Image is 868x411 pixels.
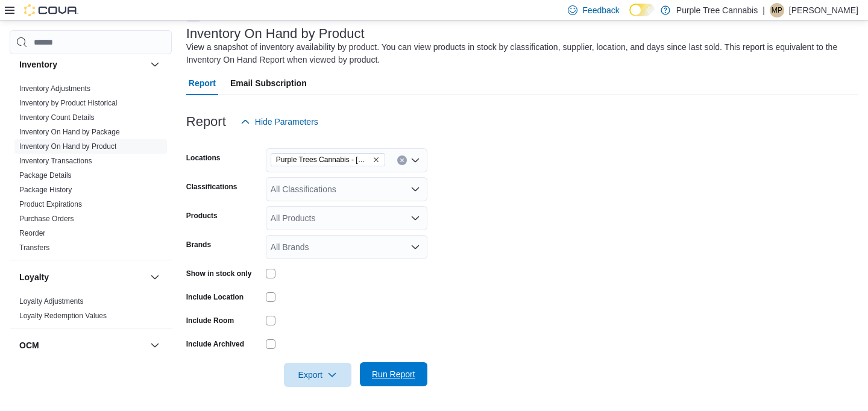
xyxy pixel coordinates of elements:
[629,4,655,16] input: Dark Mode
[186,240,211,249] label: Brands
[19,243,49,253] span: Transfers
[19,113,95,122] a: Inventory Count Details
[19,128,120,136] a: Inventory On Hand by Package
[186,316,234,325] label: Include Room
[10,362,172,381] div: OCM
[410,155,420,165] button: Open list of options
[582,4,619,16] span: Feedback
[19,296,84,306] span: Loyalty Adjustments
[19,171,72,180] span: Package Details
[360,362,427,386] button: Run Report
[19,228,45,238] span: Reorder
[19,99,118,107] a: Inventory by Product Historical
[19,142,116,151] a: Inventory On Hand by Product
[186,292,244,302] label: Include Location
[19,199,82,209] span: Product Expirations
[19,215,74,223] a: Purchase Orders
[19,271,145,283] button: Loyalty
[19,127,120,137] span: Inventory On Hand by Package
[629,16,630,17] span: Dark Mode
[410,242,420,252] button: Open list of options
[373,156,380,163] button: Remove Purple Trees Cannabis - Mississauga from selection in this group
[410,213,420,223] button: Open list of options
[186,27,365,41] h3: Inventory On Hand by Product
[19,312,107,320] a: Loyalty Redemption Values
[19,297,84,306] a: Loyalty Adjustments
[19,311,107,321] span: Loyalty Redemption Values
[676,3,758,17] p: Purple Tree Cannabis
[397,155,407,165] button: Clear input
[19,229,45,237] a: Reorder
[763,3,765,17] p: |
[186,211,218,221] label: Products
[230,71,307,95] span: Email Subscription
[189,71,216,95] span: Report
[19,339,145,351] button: OCM
[284,363,351,387] button: Export
[372,368,415,380] span: Run Report
[148,338,162,353] button: OCM
[186,153,221,163] label: Locations
[271,153,385,166] span: Purple Trees Cannabis - Mississauga
[19,58,57,71] h3: Inventory
[410,184,420,194] button: Open list of options
[186,182,237,192] label: Classifications
[186,115,226,129] h3: Report
[19,339,39,351] h3: OCM
[770,3,784,17] div: Matt Piotrowicz
[276,154,370,166] span: Purple Trees Cannabis - [GEOGRAPHIC_DATA]
[148,57,162,72] button: Inventory
[19,98,118,108] span: Inventory by Product Historical
[19,58,145,71] button: Inventory
[772,3,782,17] span: MP
[19,171,72,180] a: Package Details
[19,113,95,122] span: Inventory Count Details
[19,243,49,252] a: Transfers
[10,81,172,260] div: Inventory
[236,110,323,134] button: Hide Parameters
[789,3,858,17] p: [PERSON_NAME]
[19,84,90,93] a: Inventory Adjustments
[19,84,90,93] span: Inventory Adjustments
[186,41,852,66] div: View a snapshot of inventory availability by product. You can view products in stock by classific...
[19,157,92,165] a: Inventory Transactions
[19,214,74,224] span: Purchase Orders
[19,200,82,209] a: Product Expirations
[19,186,72,194] a: Package History
[19,156,92,166] span: Inventory Transactions
[19,142,116,151] span: Inventory On Hand by Product
[186,339,244,349] label: Include Archived
[291,363,344,387] span: Export
[24,4,78,16] img: Cova
[186,269,252,278] label: Show in stock only
[19,185,72,195] span: Package History
[19,271,49,283] h3: Loyalty
[10,294,172,328] div: Loyalty
[148,270,162,284] button: Loyalty
[255,116,318,128] span: Hide Parameters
